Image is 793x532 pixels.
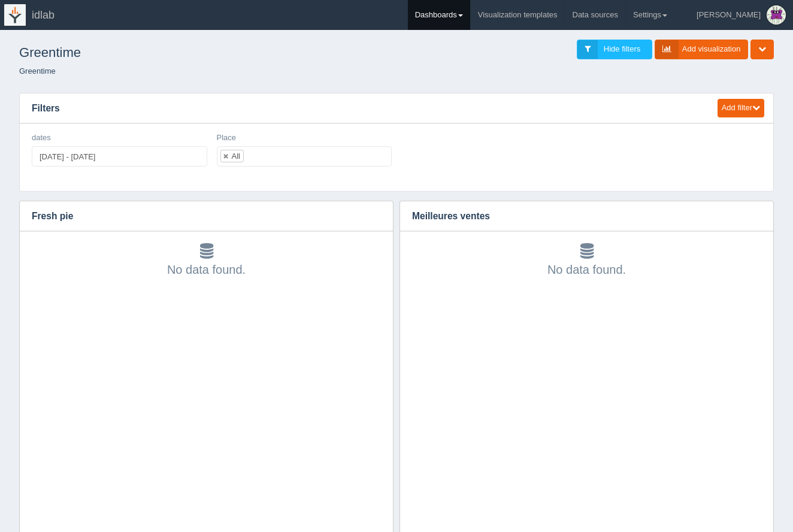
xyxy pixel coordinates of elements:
[19,66,56,77] li: Greentime
[767,5,786,25] img: Profile Picture
[604,44,640,53] span: Hide filters
[4,4,26,26] img: logo-icon-white-65218e21b3e149ebeb43c0d521b2b0920224ca4d96276e4423216f8668933697.png
[32,243,381,278] div: No data found.
[400,201,755,231] h3: Meilleures ventes
[20,93,706,123] h3: Filters
[32,9,55,21] span: idlab
[232,152,240,160] div: All
[697,3,761,27] div: [PERSON_NAME]
[217,132,237,144] label: Place
[20,201,375,231] h3: Fresh pie
[655,40,749,59] a: Add visualization
[412,243,761,278] div: No data found.
[718,99,764,117] button: Add filter
[19,40,396,66] h1: Greentime
[32,132,51,144] label: dates
[577,40,652,59] a: Hide filters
